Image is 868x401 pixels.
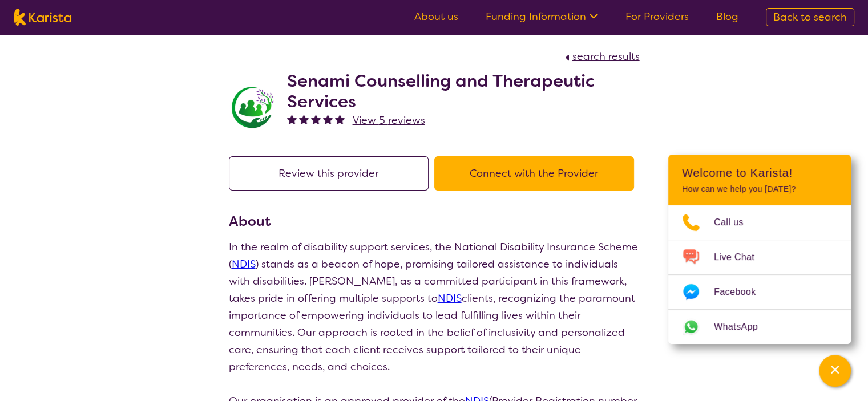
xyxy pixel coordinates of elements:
[229,211,640,232] h3: About
[229,156,429,191] button: Review this provider
[434,167,640,180] a: Connect with the Provider
[414,10,458,23] a: About us
[562,50,640,63] a: search results
[819,355,851,387] button: Channel Menu
[766,8,854,26] a: Back to search
[625,10,689,23] a: For Providers
[434,156,634,191] button: Connect with the Provider
[668,155,851,344] div: Channel Menu
[311,114,321,124] img: fullstar
[668,205,851,344] ul: Choose channel
[714,318,772,335] span: WhatsApp
[229,167,434,180] a: Review this provider
[714,249,768,266] span: Live Chat
[773,10,847,24] span: Back to search
[353,114,425,127] span: View 5 reviews
[716,10,738,23] a: Blog
[714,214,757,231] span: Call us
[14,9,71,26] img: Karista logo
[323,114,333,124] img: fullstar
[714,283,769,301] span: Facebook
[682,166,837,180] h2: Welcome to Karista!
[335,114,345,124] img: fullstar
[287,71,640,112] h2: Senami Counselling and Therapeutic Services
[287,114,297,124] img: fullstar
[668,310,851,344] a: Web link opens in a new tab.
[229,84,274,129] img: r7dlggcrx4wwrwpgprcg.jpg
[299,114,309,124] img: fullstar
[353,112,425,129] a: View 5 reviews
[486,10,598,23] a: Funding Information
[572,50,640,63] span: search results
[232,257,256,271] a: NDIS
[438,291,462,305] a: NDIS
[682,184,837,194] p: How can we help you [DATE]?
